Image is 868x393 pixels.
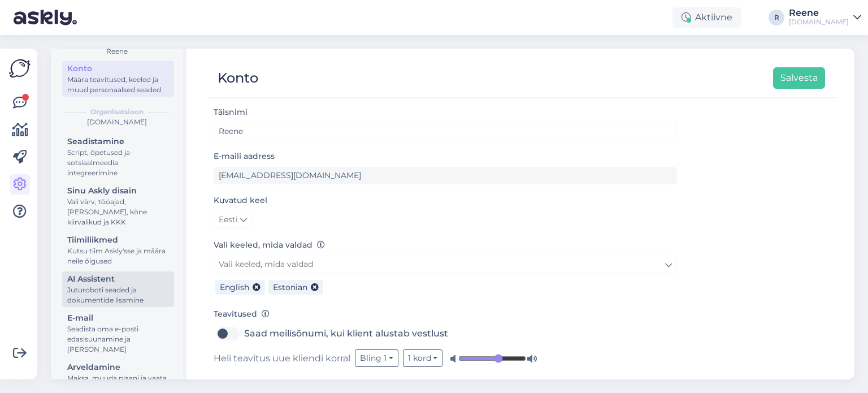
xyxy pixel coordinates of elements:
span: Estonian [273,282,307,292]
div: Konto [67,63,169,75]
div: Tiimiliikmed [67,234,169,246]
label: E-maili aadress [214,150,275,162]
a: E-mailSeadista oma e-posti edasisuunamine ja [PERSON_NAME] [62,310,174,356]
div: Reene [789,8,849,18]
div: R [769,10,784,25]
div: Seadista oma e-posti edasisuunamine ja [PERSON_NAME] [67,324,169,355]
div: Seadistamine [67,136,169,148]
button: Bling 1 [355,349,398,367]
div: Script, õpetused ja sotsiaalmeedia integreerimine [67,148,169,178]
label: Teavitused [214,308,270,320]
b: Organisatsioon [90,107,144,117]
button: 1 kord [403,349,443,367]
img: Askly Logo [9,58,31,79]
div: Arveldamine [67,361,169,373]
span: Eesti [219,214,238,226]
div: [DOMAIN_NAME] [60,117,174,127]
label: Saad meilisõnumi, kui klient alustab vestlust [244,325,448,343]
a: Sinu Askly disainVali värv, tööajad, [PERSON_NAME], kõne kiirvalikud ja KKK [62,183,174,229]
div: AI Assistent [67,273,169,285]
div: Heli teavitus uue kliendi korral [214,349,677,367]
div: Aktiivne [672,7,741,28]
a: SeadistamineScript, õpetused ja sotsiaalmeedia integreerimine [62,134,174,180]
a: Eesti [214,211,252,229]
button: Salvesta [773,67,825,89]
span: Vali keeled, mida valdad [219,259,313,269]
a: KontoMäära teavitused, keeled ja muud personaalsed seaded [62,61,174,97]
div: Konto [218,67,258,89]
div: [DOMAIN_NAME] [789,18,849,27]
a: Reene[DOMAIN_NAME] [789,8,861,27]
input: Sisesta e-maili aadress [214,167,677,184]
div: Sinu Askly disain [67,185,169,197]
a: TiimiliikmedKutsu tiim Askly'sse ja määra neile õigused [62,232,174,268]
label: Kuvatud keel [214,195,267,206]
div: Vali värv, tööajad, [PERSON_NAME], kõne kiirvalikud ja KKK [67,197,169,227]
div: Reene [60,46,174,57]
label: Täisnimi [214,106,248,118]
span: English [220,282,249,292]
div: Kutsu tiim Askly'sse ja määra neile õigused [67,246,169,266]
div: Juturoboti seaded ja dokumentide lisamine [67,285,169,305]
div: E-mail [67,312,169,324]
a: Vali keeled, mida valdad [214,256,677,273]
label: Vali keeled, mida valdad [214,239,325,251]
input: Sisesta nimi [214,123,677,140]
div: Määra teavitused, keeled ja muud personaalsed seaded [67,75,169,95]
a: AI AssistentJuturoboti seaded ja dokumentide lisamine [62,271,174,307]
